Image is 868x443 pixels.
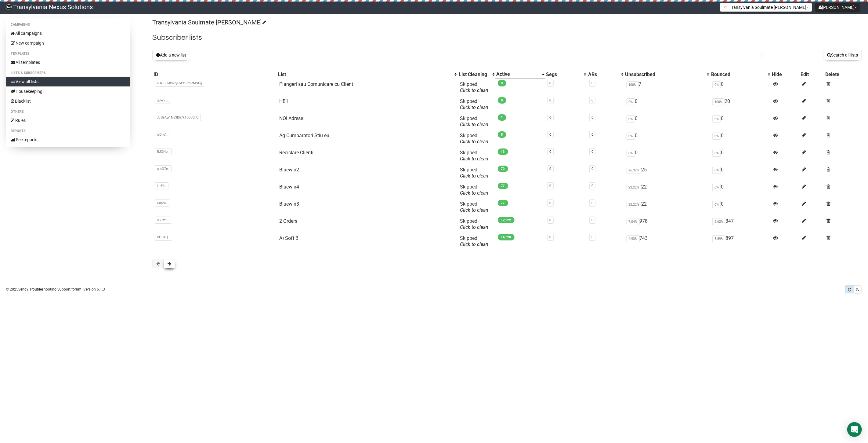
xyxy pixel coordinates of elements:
[18,287,28,291] a: Sendy
[152,50,190,60] button: Add a new list
[155,97,171,104] span: q8W75..
[6,28,130,38] a: All campaigns
[710,96,771,113] td: 20
[815,3,860,12] button: [PERSON_NAME]
[627,184,642,191] span: 22.22%
[460,224,488,230] a: Click to clean
[152,32,862,43] h2: Subscriber lists
[460,201,488,213] span: Skipped
[550,167,552,171] a: 0
[460,81,488,93] span: Skipped
[772,71,798,78] div: Hide
[6,86,130,96] a: Housekeeping
[154,71,276,78] div: ID
[710,164,771,181] td: 0
[627,150,635,157] span: 0%
[847,422,862,437] div: Open Intercom Messenger
[627,115,635,123] span: 0%
[498,131,506,138] span: 5
[824,70,862,79] th: Delete: No sort applied, sorting is disabled
[498,234,515,240] span: 14,320
[624,181,710,199] td: 22
[6,57,130,67] a: All templates
[550,81,552,85] a: 0
[152,19,265,26] a: Transylvania Soulmate [PERSON_NAME]
[498,114,506,121] span: 1
[545,70,587,79] th: Segs: No sort applied, activate to apply an ascending sort
[627,167,642,174] span: 26.32%
[823,50,862,60] button: Search all lists
[771,70,800,79] th: Hide: No sort applied, sorting is disabled
[498,200,508,206] span: 77
[460,235,488,247] span: Skipped
[279,201,299,207] a: Bluewin3
[624,113,710,130] td: 0
[591,133,593,137] a: 0
[460,150,488,162] span: Skipped
[550,98,552,102] a: 0
[710,113,771,130] td: 0
[627,81,639,88] span: 100%
[6,4,12,10] img: 586cc6b7d8bc403f0c61b981d947c989
[460,98,488,110] span: Skipped
[460,173,488,179] a: Click to clean
[460,184,488,196] span: Skipped
[458,70,495,79] th: List Cleaning: No sort applied, activate to apply an ascending sort
[624,233,710,250] td: 743
[155,131,169,138] span: iyQnV..
[591,235,593,239] a: 0
[712,81,721,88] span: 0%
[550,184,552,188] a: 0
[277,70,457,79] th: List: No sort applied, activate to apply an ascending sort
[6,127,130,135] li: Reports
[497,71,539,77] div: Active
[6,50,130,57] li: Templates
[279,218,297,224] a: 2 Orders
[712,115,721,123] span: 0%
[6,77,130,86] a: View all lists
[498,97,506,104] span: 0
[710,79,771,96] td: 0
[278,71,451,78] div: List
[57,287,81,291] a: Support forum
[712,167,721,174] span: 0%
[155,200,170,207] span: G0prC..
[460,104,488,110] a: Click to clean
[498,217,515,223] span: 12,922
[550,201,552,205] a: 0
[627,133,635,140] span: 0%
[6,286,105,293] p: © 2025 | | | Version 6.1.3
[498,148,508,155] span: 13
[710,216,771,233] td: 347
[624,79,710,96] td: 7
[720,3,812,12] button: Transylvania Soulmate [PERSON_NAME]
[801,71,823,78] div: Edit
[6,69,130,77] li: Lists & subscribers
[712,218,725,225] span: 2.62%
[624,199,710,216] td: 22
[591,184,593,188] a: 0
[155,114,201,121] span: JcG9Ayi1N63D67k1qOJ3hQ
[624,70,710,79] th: Unsubscribed: No sort applied, activate to apply an ascending sort
[625,71,704,78] div: Unsubscribed
[279,133,329,138] a: Ag Cumparatori Stiu eu
[712,184,721,191] span: 0%
[624,147,710,164] td: 0
[591,115,593,119] a: 0
[155,148,172,155] span: RJOHo..
[279,98,288,104] a: HB1
[627,201,642,208] span: 22.22%
[6,108,130,115] li: Others
[550,150,552,154] a: 0
[152,70,277,79] th: ID: No sort applied, sorting is disabled
[155,234,172,241] span: PHDXQ..
[800,70,824,79] th: Edit: No sort applied, sorting is disabled
[624,96,710,113] td: 0
[624,164,710,181] td: 25
[29,287,56,291] a: Troubleshooting
[6,115,130,125] a: Rules
[460,156,488,162] a: Click to clean
[591,98,593,102] a: 0
[624,130,710,147] td: 0
[460,167,488,179] span: Skipped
